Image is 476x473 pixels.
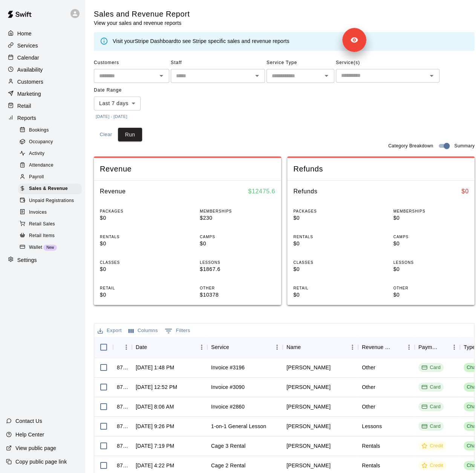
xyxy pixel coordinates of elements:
[100,291,175,299] p: $0
[362,403,375,410] div: Other
[293,260,369,265] p: CLASSES
[29,138,53,146] span: Occupancy
[136,383,177,391] div: Oct 15, 2025, 12:52 PM
[393,285,468,291] p: OTHER
[29,185,68,193] span: Sales & Revenue
[286,383,331,391] div: Jodi Himmelberg
[29,173,44,181] span: Payroll
[29,232,55,240] span: Retail Items
[121,341,132,353] button: Menu
[18,195,85,207] a: Unpaid Registrations
[18,184,82,194] div: Sales & Revenue
[100,240,175,248] p: $0
[211,337,229,358] div: Service
[17,90,41,98] p: Marketing
[17,78,43,86] p: Customers
[393,234,468,240] p: CAMPS
[211,422,266,430] div: 1-on-1 General Lesson
[6,254,79,266] a: Settings
[421,442,443,450] div: Credit
[393,291,468,299] p: $0
[135,38,176,44] a: Stripe Dashboard
[211,383,245,391] div: Invoice #3090
[117,364,128,371] div: 876376
[454,142,474,150] span: Summary
[421,423,441,430] div: Card
[200,208,275,214] p: MEMBERSHIPS
[17,54,39,61] p: Calendar
[100,260,175,265] p: CLASSES
[18,125,82,136] div: Bookings
[248,187,275,196] h6: $ 12475.6
[6,88,79,99] a: Marketing
[171,57,265,69] span: Staff
[100,208,175,214] p: PACKAGES
[117,422,128,430] div: 875251
[283,337,358,358] div: Name
[461,187,468,196] h6: $ 0
[18,219,82,230] div: Retail Sales
[362,442,380,450] div: Rentals
[393,265,468,273] p: $0
[6,28,79,39] div: Home
[301,342,311,352] button: Sort
[293,291,369,299] p: $0
[18,231,82,241] div: Retail Items
[29,209,47,216] span: Invoices
[136,422,174,430] div: Oct 14, 2025, 9:26 PM
[113,337,132,358] div: InvoiceId
[127,325,160,337] button: Select columns
[421,384,441,391] div: Card
[100,214,175,222] p: $0
[94,84,141,96] span: Date Range
[358,337,415,358] div: Revenue Category
[94,57,169,69] span: Customers
[94,128,118,142] button: Clear
[6,112,79,124] div: Reports
[94,19,190,27] p: View your sales and revenue reports
[293,208,369,214] p: PACKAGES
[18,137,82,147] div: Occupancy
[6,64,79,75] div: Availability
[18,242,85,253] a: WalletNew
[18,230,85,242] a: Retail Items
[293,234,369,240] p: RENTALS
[18,160,82,171] div: Attendance
[438,342,448,352] button: Sort
[29,244,42,251] span: Wallet
[147,342,158,352] button: Sort
[113,37,289,46] div: Visit your to see Stripe specific sales and revenue reports
[94,112,129,122] button: [DATE] - [DATE]
[17,30,32,37] p: Home
[117,383,128,391] div: 876267
[136,462,174,469] div: Oct 14, 2025, 4:22 PM
[136,337,147,358] div: Date
[286,337,301,358] div: Name
[18,207,85,218] a: Invoices
[18,160,85,171] a: Attendance
[415,337,460,358] div: Payment Method
[6,40,79,51] a: Services
[29,127,49,134] span: Bookings
[29,220,55,228] span: Retail Sales
[132,337,207,358] div: Date
[393,342,403,352] button: Sort
[421,462,443,469] div: Credit
[100,234,175,240] p: RENTALS
[293,214,369,222] p: $0
[211,364,245,371] div: Invoice #3196
[200,214,275,222] p: $230
[293,265,369,273] p: $0
[136,364,174,371] div: Oct 15, 2025, 1:48 PM
[200,291,275,299] p: $10378
[156,70,167,81] button: Open
[211,442,245,450] div: Cage 3 Rental
[200,240,275,248] p: $0
[362,337,393,358] div: Revenue Category
[286,442,331,450] div: Jason Windsor
[43,245,57,250] span: New
[321,70,332,81] button: Open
